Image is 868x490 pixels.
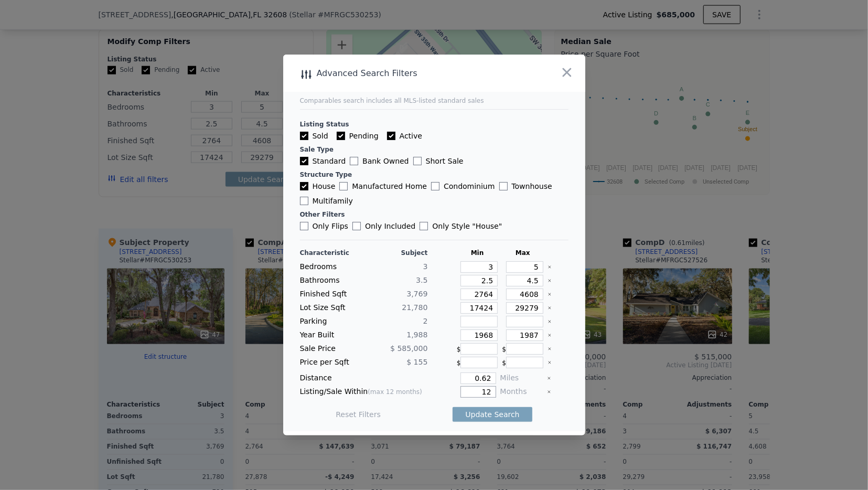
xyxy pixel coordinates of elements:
[300,316,362,327] div: Parking
[352,221,415,231] label: Only Included
[352,222,361,230] input: Only Included
[548,360,552,365] button: Clear
[300,181,336,191] label: House
[387,132,395,140] input: Active
[300,386,428,398] div: Listing/Sale Within
[300,132,308,140] input: Sold
[406,358,427,366] span: $ 155
[457,357,498,368] div: $
[300,156,346,166] label: Standard
[390,344,427,353] span: $ 585,000
[457,343,498,355] div: $
[548,292,552,296] button: Clear
[423,262,428,271] span: 3
[300,210,569,219] div: Other Filters
[339,181,427,191] label: Manufactured Home
[499,182,508,190] input: Townhouse
[300,222,308,230] input: Only Flips
[300,343,362,355] div: Sale Price
[423,317,428,325] span: 2
[413,156,464,166] label: Short Sale
[300,171,569,179] div: Structure Type
[420,221,502,231] label: Only Style " House "
[300,197,308,205] input: Multifamily
[337,132,345,140] input: Pending
[548,347,552,351] button: Clear
[431,182,440,190] input: Condominium
[336,409,381,420] button: Reset
[350,157,358,165] input: Bank Owned
[368,388,422,396] span: (max 12 months)
[502,249,544,257] div: Max
[300,289,362,300] div: Finished Sqft
[300,157,308,165] input: Standard
[502,343,544,355] div: $
[300,196,353,206] label: Multifamily
[420,222,428,230] input: Only Style "House"
[387,131,422,141] label: Active
[548,265,552,269] button: Clear
[300,261,362,273] div: Bedrooms
[339,182,348,190] input: Manufactured Home
[300,357,362,368] div: Price per Sqft
[402,303,428,312] span: 21,780
[453,407,532,422] button: Update Search
[457,249,498,257] div: Min
[499,181,552,191] label: Townhouse
[406,331,427,339] span: 1,988
[548,306,552,310] button: Clear
[413,157,422,165] input: Short Sale
[547,376,551,380] button: Clear
[300,275,362,286] div: Bathrooms
[502,357,544,368] div: $
[283,66,525,81] div: Advanced Search Filters
[366,249,428,257] div: Subject
[548,279,552,283] button: Clear
[431,181,495,191] label: Condominium
[406,290,427,298] span: 3,769
[416,276,427,284] span: 3.5
[300,249,362,257] div: Characteristic
[300,302,362,314] div: Lot Size Sqft
[300,145,569,154] div: Sale Type
[300,329,362,341] div: Year Built
[300,97,569,105] div: Comparables search includes all MLS-listed standard sales
[300,120,569,129] div: Listing Status
[300,372,428,384] div: Distance
[337,131,379,141] label: Pending
[300,182,308,190] input: House
[350,156,409,166] label: Bank Owned
[500,386,543,398] div: Months
[300,131,328,141] label: Sold
[300,221,349,231] label: Only Flips
[500,372,543,384] div: Miles
[547,390,551,394] button: Clear
[548,319,552,324] button: Clear
[548,333,552,337] button: Clear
